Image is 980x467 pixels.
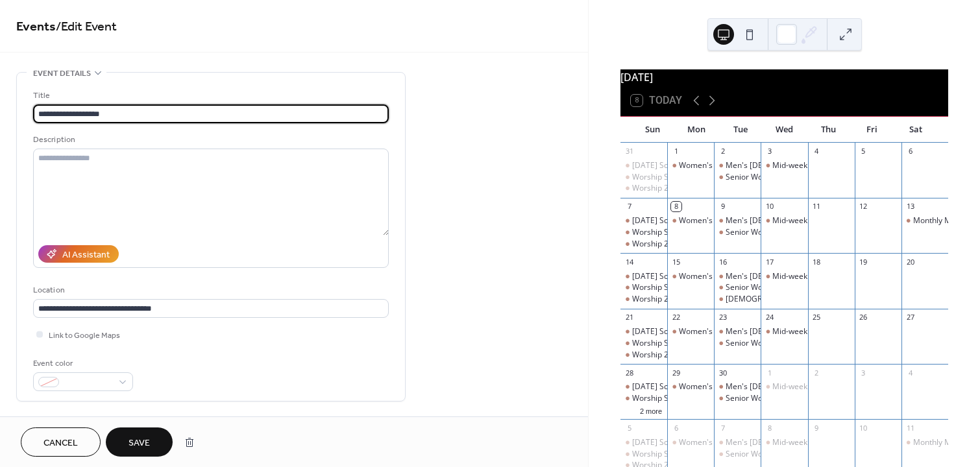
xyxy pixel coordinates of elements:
[624,202,634,211] div: 7
[714,437,761,448] div: Men's Bible Study
[675,117,719,143] div: Mon
[679,271,822,282] div: Women's [DEMOGRAPHIC_DATA] Study
[33,283,386,297] div: Location
[21,427,101,457] button: Cancel
[632,183,706,194] div: Worship 2nd Service
[632,239,706,250] div: Worship 2nd Service
[905,423,915,433] div: 11
[620,294,667,305] div: Worship 2nd Service
[726,271,857,282] div: Men's [DEMOGRAPHIC_DATA] Study
[620,215,667,226] div: Sunday School
[859,368,868,377] div: 3
[905,368,915,377] div: 4
[714,338,761,349] div: Senior Women's Bible Study
[726,381,857,392] div: Men's [DEMOGRAPHIC_DATA] Study
[620,393,667,404] div: Worship Service
[905,257,915,267] div: 20
[812,368,822,377] div: 2
[620,350,667,361] div: Worship 2nd Service
[714,282,761,293] div: Senior Women's Bible Study
[667,437,714,448] div: Women's Bible Study
[726,326,857,337] div: Men's [DEMOGRAPHIC_DATA] Study
[714,393,761,404] div: Senior Women's Bible Study
[812,257,822,267] div: 18
[129,437,150,450] span: Save
[635,405,667,416] button: 2 more
[620,227,667,238] div: Worship Service
[718,117,763,143] div: Tue
[714,172,761,183] div: Senior Women's Bible Study
[812,313,822,322] div: 25
[726,227,894,238] div: Senior Women's [DEMOGRAPHIC_DATA] Study
[632,227,691,238] div: Worship Service
[772,271,839,282] div: Mid-week Meeting
[624,147,634,156] div: 31
[726,215,857,226] div: Men's [DEMOGRAPHIC_DATA] Study
[667,326,714,337] div: Women's Bible Study
[620,172,667,183] div: Worship Service
[49,329,120,342] span: Link to Google Maps
[679,326,822,337] div: Women's [DEMOGRAPHIC_DATA] Study
[33,133,386,147] div: Description
[632,338,691,349] div: Worship Service
[772,437,839,448] div: Mid-week Meeting
[671,257,681,267] div: 15
[620,326,667,337] div: Sunday School
[726,160,857,171] div: Men's [DEMOGRAPHIC_DATA] Study
[620,69,948,85] div: [DATE]
[632,215,683,226] div: [DATE] School
[726,282,894,293] div: Senior Women's [DEMOGRAPHIC_DATA] Study
[631,117,675,143] div: Sun
[859,257,868,267] div: 19
[859,202,868,211] div: 12
[905,202,915,211] div: 13
[671,147,681,156] div: 1
[772,326,839,337] div: Mid-week Meeting
[765,368,774,377] div: 1
[714,294,761,305] div: Ladies Potluck Luncheon
[632,326,683,337] div: [DATE] School
[761,215,807,226] div: Mid-week Meeting
[901,215,948,226] div: Monthly Men's Breakfast
[905,313,915,322] div: 27
[726,338,894,349] div: Senior Women's [DEMOGRAPHIC_DATA] Study
[901,437,948,448] div: Monthly Men's Breakfast
[850,117,894,143] div: Fri
[671,313,681,322] div: 22
[765,257,774,267] div: 17
[620,381,667,392] div: Sunday School
[859,313,868,322] div: 26
[761,271,807,282] div: Mid-week Meeting
[714,326,761,337] div: Men's Bible Study
[632,449,691,460] div: Worship Service
[33,357,130,370] div: Event color
[620,271,667,282] div: Sunday School
[624,257,634,267] div: 14
[679,160,822,171] div: Women's [DEMOGRAPHIC_DATA] Study
[726,437,857,448] div: Men's [DEMOGRAPHIC_DATA] Study
[812,202,822,211] div: 11
[679,215,822,226] div: Women's [DEMOGRAPHIC_DATA] Study
[718,202,728,211] div: 9
[761,437,807,448] div: Mid-week Meeting
[43,437,78,450] span: Cancel
[632,172,691,183] div: Worship Service
[772,160,839,171] div: Mid-week Meeting
[714,271,761,282] div: Men's Bible Study
[62,248,110,262] div: AI Assistant
[714,381,761,392] div: Men's Bible Study
[632,350,706,361] div: Worship 2nd Service
[38,245,119,263] button: AI Assistant
[726,393,894,404] div: Senior Women's [DEMOGRAPHIC_DATA] Study
[718,423,728,433] div: 7
[726,449,894,460] div: Senior Women's [DEMOGRAPHIC_DATA] Study
[632,437,683,448] div: [DATE] School
[632,294,706,305] div: Worship 2nd Service
[726,294,876,305] div: [DEMOGRAPHIC_DATA] Potluck Luncheon
[765,147,774,156] div: 3
[679,437,822,448] div: Women's [DEMOGRAPHIC_DATA] Study
[632,282,691,293] div: Worship Service
[667,160,714,171] div: Women's Bible Study
[667,271,714,282] div: Women's Bible Study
